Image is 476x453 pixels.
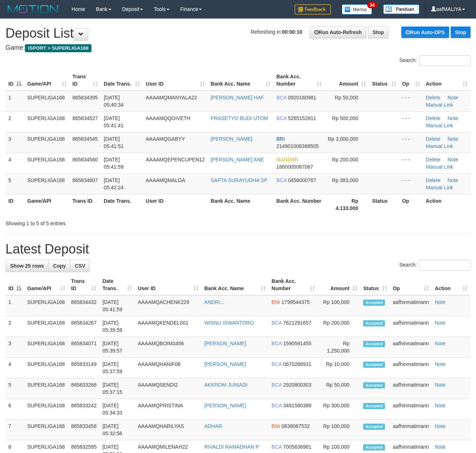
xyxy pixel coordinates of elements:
td: 1 [5,295,24,316]
span: Copy 0838067532 to clipboard [282,423,310,429]
h1: Latest Deposit [5,242,471,256]
a: Delete [426,115,440,121]
span: 865834560 [73,157,98,162]
span: BCA [272,403,282,408]
td: - - - [399,132,423,153]
th: Amount: activate to sort column ascending [325,70,369,91]
span: [DATE] 05:40:34 [104,95,124,108]
span: Accepted [363,382,385,388]
span: [DATE] 05:41:51 [104,136,124,149]
th: Bank Acc. Name: activate to sort column ascending [201,275,268,295]
span: BCA [276,95,287,100]
a: Delete [426,136,440,142]
th: Game/API: activate to sort column ascending [24,275,68,295]
th: ID: activate to sort column descending [5,275,24,295]
a: Note [447,177,458,183]
span: [DATE] 05:41:59 [104,157,124,170]
a: CSV [70,260,90,272]
th: Game/API: activate to sort column ascending [24,70,70,91]
th: Game/API [24,194,70,215]
span: Accepted [363,341,385,347]
a: Note [447,136,458,142]
td: 865833242 [68,399,99,420]
th: Trans ID: activate to sort column ascending [70,70,101,91]
a: [PERSON_NAME] [211,136,253,142]
span: Rp 3,000,000 [328,136,358,142]
input: Search: [419,260,471,271]
th: Rp 4.133.000 [325,194,369,215]
a: Run Auto-DPS [401,26,449,38]
a: Stop [451,26,471,38]
span: Copy 214901008388505 to clipboard [276,143,319,149]
span: AAAAMQMALGA [146,177,185,183]
th: Bank Acc. Name: activate to sort column ascending [208,70,274,91]
a: ANDRI... [204,299,224,305]
span: CSV [75,263,85,269]
td: Rp 10,000 [318,358,360,378]
a: Manual Link [426,102,454,108]
td: SUPERLIGA168 [24,399,68,420]
img: panduan.png [383,4,419,14]
th: Trans ID [70,194,101,215]
span: 34 [367,2,377,8]
a: WISNU ISWANTORO [204,320,254,326]
td: SUPERLIGA168 [24,420,68,440]
td: 2 [5,316,24,337]
img: Button%20Memo.svg [342,4,372,15]
th: User ID: activate to sort column ascending [143,70,208,91]
td: [DATE] 05:34:33 [99,399,135,420]
td: 865833149 [68,358,99,378]
td: 1 [5,91,24,112]
th: Action: activate to sort column ascending [432,275,471,295]
a: Manual Link [426,185,454,190]
th: Bank Acc. Number: activate to sort column ascending [274,70,325,91]
a: Note [435,320,446,326]
span: ISPORT > SUPERLIGA168 [25,44,91,52]
span: [DATE] 05:41:41 [104,115,124,128]
td: aafhinmatimann [390,399,432,420]
a: Note [435,403,446,408]
span: Copy 1590591455 to clipboard [283,341,311,346]
td: aafhinmatimann [390,358,432,378]
th: Date Trans.: activate to sort column ascending [101,70,143,91]
span: Copy 3491580389 to clipboard [283,403,311,408]
span: Rp 383,000 [332,177,358,183]
strong: 00:00:10 [282,29,302,35]
span: BNI [272,299,280,305]
td: aafhinmatimann [390,295,432,316]
span: Rp 500,000 [332,115,358,121]
th: User ID [143,194,208,215]
span: 865834545 [73,136,98,142]
span: AAAAMQMANYALA22 [146,95,197,100]
td: AAAAMQSENDI2 [135,378,201,399]
td: aafhinmatimann [390,420,432,440]
a: Note [435,341,446,346]
span: BCA [276,177,287,183]
a: Note [435,299,446,305]
span: Show 25 rows [10,263,44,269]
span: Copy 0670266931 to clipboard [283,361,311,367]
td: aafhinmatimann [390,337,432,358]
td: 865834267 [68,316,99,337]
label: Search: [399,55,471,66]
img: MOTION_logo.png [5,4,61,15]
a: Manual Link [426,123,454,128]
span: AAAAMQQOIVETH [146,115,190,121]
span: [DATE] 05:42:24 [104,177,124,190]
a: [PERSON_NAME] [204,403,246,408]
td: [DATE] 05:39:57 [99,337,135,358]
a: RIVALDI RAMADHAN P [204,444,259,450]
a: [PERSON_NAME] HAF [211,95,264,100]
span: BCA [272,320,282,326]
td: Rp 100,000 [318,420,360,440]
span: Copy 1860005067067 to clipboard [276,164,313,170]
img: Feedback.jpg [295,4,331,15]
td: - - - [399,173,423,194]
th: Action [423,194,471,215]
td: SUPERLIGA168 [24,132,70,153]
label: Search: [399,260,471,271]
a: Delete [426,177,440,183]
td: [DATE] 05:32:56 [99,420,135,440]
td: Rp 300,000 [318,399,360,420]
a: Run Auto-Refresh [309,26,366,38]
